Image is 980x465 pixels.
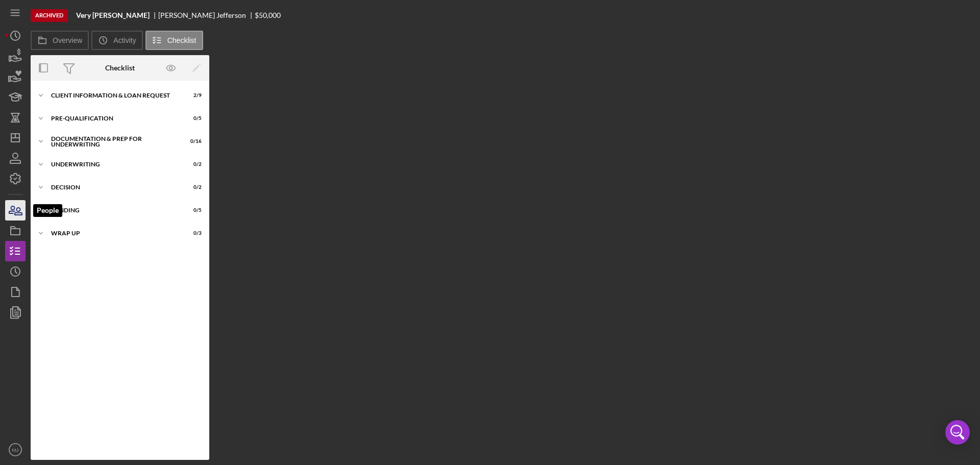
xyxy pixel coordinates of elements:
[183,184,202,190] div: 0 / 2
[183,115,202,121] div: 0 / 5
[183,207,202,213] div: 0 / 5
[183,230,202,236] div: 0 / 3
[5,439,26,460] button: MJ
[76,11,150,19] b: Very [PERSON_NAME]
[51,230,176,236] div: Wrap up
[183,161,202,167] div: 0 / 2
[167,36,197,44] label: Checklist
[51,207,176,213] div: Funding
[255,11,281,19] div: $50,000
[51,184,176,190] div: Decision
[945,420,970,445] div: Open Intercom Messenger
[51,92,176,99] div: Client Information & Loan Request
[91,31,142,50] button: Activity
[53,36,82,44] label: Overview
[113,36,136,44] label: Activity
[183,92,202,99] div: 2 / 9
[51,161,176,167] div: Underwriting
[158,11,255,19] div: [PERSON_NAME] Jefferson
[31,31,89,50] button: Overview
[51,115,176,121] div: Pre-Qualification
[145,31,203,50] button: Checklist
[12,447,19,453] text: MJ
[51,136,176,148] div: Documentation & Prep for Underwriting
[105,64,135,72] div: Checklist
[31,9,68,22] div: Archived
[183,138,202,144] div: 0 / 16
